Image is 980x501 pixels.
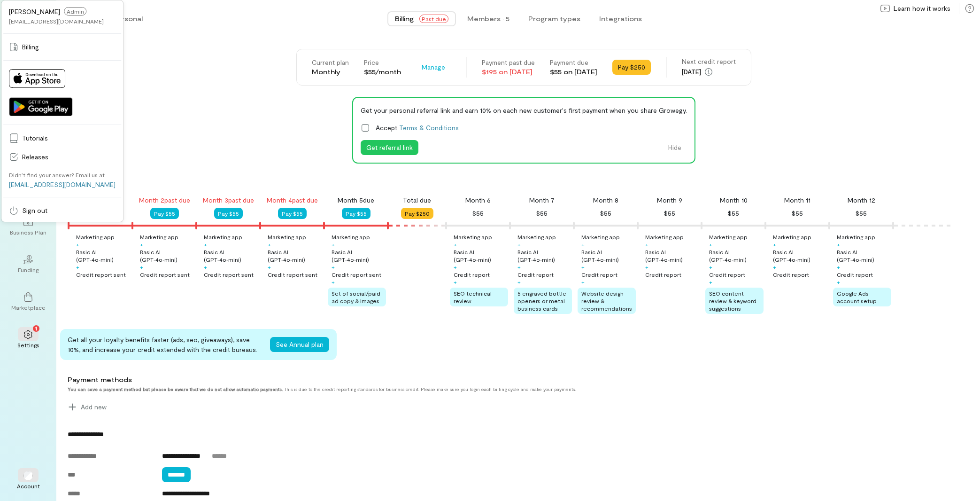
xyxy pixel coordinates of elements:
div: $55 [728,208,739,219]
span: Set of social/paid ad copy & images [332,290,380,304]
div: Settings [17,341,39,349]
div: Month 3 past due [203,196,254,205]
div: Credit report [773,271,809,278]
div: Month 11 [784,196,810,205]
div: Basic AI (GPT‑4o‑mini) [581,248,636,263]
div: Month 9 [657,196,682,205]
div: + [204,241,207,248]
div: Credit report [837,271,873,278]
div: Basic AI (GPT‑4o‑mini) [517,248,572,263]
span: Sign out [22,206,116,215]
div: + [709,278,712,286]
span: Manage [422,63,445,72]
div: Marketing app [204,233,242,241]
div: Marketing app [837,233,875,241]
div: Basic AI (GPT‑4o‑mini) [837,248,891,263]
div: + [581,263,585,271]
div: + [268,263,271,271]
div: Credit report sent [140,271,190,278]
div: + [581,278,585,286]
div: $55 [664,208,675,219]
a: Terms & Conditions [399,124,459,132]
div: + [140,241,143,248]
div: Marketing app [517,233,556,241]
div: Marketing app [645,233,684,241]
a: Settings [11,322,45,356]
div: Basic AI (GPT‑4o‑mini) [204,248,258,263]
span: Website design review & recommendations [581,290,632,312]
div: Basic AI (GPT‑4o‑mini) [645,248,700,263]
button: Program types [521,11,588,26]
div: Credit report [709,271,745,278]
div: Basic AI (GPT‑4o‑mini) [773,248,827,263]
div: Marketing app [140,233,178,241]
button: Pay $55 [214,208,243,219]
div: Month 8 [593,196,618,205]
button: Pay $55 [150,208,179,219]
div: Credit report [454,271,490,278]
div: $55 [600,208,611,219]
div: Marketing app [581,233,620,241]
span: SEO content review & keyword suggestions [709,290,756,312]
a: Business Plan [11,210,45,243]
button: Hide [663,140,687,155]
div: Payment due [550,58,597,67]
span: 5 engraved bottle openers or metal business cards [517,290,566,312]
div: Month 10 [720,196,748,205]
span: Add new [81,402,107,412]
div: + [517,241,521,248]
div: $55 [536,208,548,219]
div: Credit report sent [204,271,254,278]
div: Marketing app [773,233,811,241]
div: + [76,263,79,271]
span: Learn how it works [894,4,950,13]
div: [DATE] [682,66,736,78]
div: Current plan [312,58,349,67]
span: Billing [395,14,414,23]
div: Get your personal referral link and earn 10% on each new customer's first payment when you share ... [361,105,687,115]
div: Payment methods [68,375,885,384]
div: + [581,241,585,248]
div: Month 7 [529,196,555,205]
button: Manage [416,60,451,75]
div: $55 [792,208,803,219]
span: SEO technical review [454,290,492,304]
button: See Annual plan [270,337,329,352]
div: + [332,241,335,248]
div: Account [11,463,45,497]
div: Marketing app [332,233,370,241]
div: + [268,241,271,248]
a: Sign out [3,201,121,220]
div: $55 on [DATE] [550,67,597,77]
div: Credit report [517,271,554,278]
div: + [140,263,143,271]
div: $195 on [DATE] [482,67,535,77]
div: Credit report sent [76,271,126,278]
button: Integrations [592,11,649,26]
button: BillingPast due [387,11,456,26]
span: Accept [376,123,459,133]
span: Admin [64,7,86,16]
div: + [837,278,840,286]
div: Basic AI (GPT‑4o‑mini) [332,248,386,263]
span: Billing [22,42,116,52]
span: 1 [35,324,37,332]
div: + [332,278,335,286]
div: Credit report [645,271,681,278]
div: + [517,278,521,286]
div: Business Plan [10,228,46,236]
img: Get it on Google Play [9,97,72,116]
div: $55 [856,208,867,219]
a: Releases [3,148,121,166]
div: Marketing app [268,233,306,241]
div: Month 6 [465,196,491,205]
div: + [204,263,207,271]
div: Credit report sent [332,271,381,278]
div: Basic AI (GPT‑4o‑mini) [140,248,194,263]
div: Plan benefits [68,179,976,188]
div: + [709,241,712,248]
span: Tutorials [22,133,116,143]
div: + [773,241,776,248]
div: Credit report sent [268,271,317,278]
